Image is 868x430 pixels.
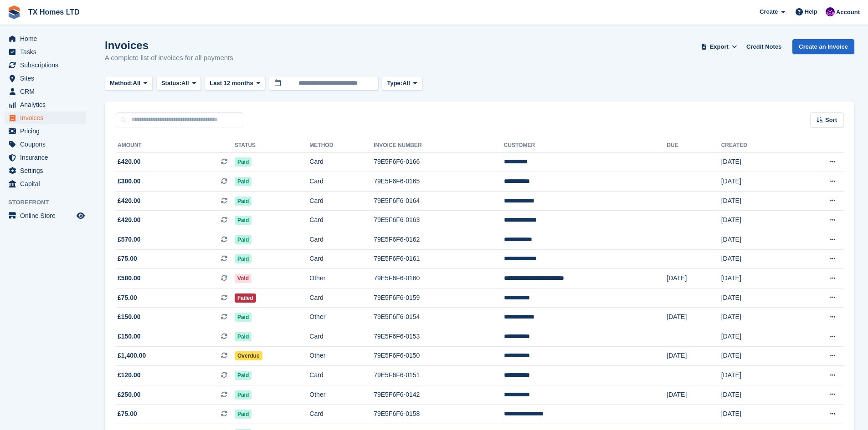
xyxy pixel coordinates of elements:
span: Storefront [8,198,91,207]
td: Card [309,405,374,424]
span: £150.00 [118,312,141,322]
td: [DATE] [721,211,792,230]
a: TX Homes LTD [25,5,83,20]
th: Method [309,138,374,153]
a: menu [5,59,86,71]
a: menu [5,151,86,164]
span: £75.00 [118,293,137,303]
td: [DATE] [667,385,721,405]
a: Credit Notes [743,39,785,54]
td: [DATE] [721,385,792,405]
th: Status [235,138,309,153]
span: Failed [235,293,256,303]
span: Sort [825,116,837,125]
td: 79E5F6F6-0153 [374,327,503,347]
span: Paid [235,371,252,380]
span: Pricing [20,125,75,137]
td: 79E5F6F6-0154 [374,308,503,327]
a: menu [5,72,86,85]
span: All [402,79,410,88]
span: Invoices [20,111,75,124]
td: Card [309,230,374,250]
p: A complete list of invoices for all payments [105,53,233,63]
span: Paid [235,390,252,400]
span: Paid [235,332,252,341]
a: Preview store [75,210,86,221]
td: Other [309,308,374,327]
span: £250.00 [118,390,141,400]
span: Insurance [20,151,75,164]
img: Neil Riddell [826,7,835,16]
td: 79E5F6F6-0160 [374,269,503,288]
td: [DATE] [721,327,792,347]
td: [DATE] [721,249,792,269]
span: £420.00 [118,215,141,225]
img: stora-icon-8386f47178a22dfd0bd8f6a31ec36ba5ce8667c1dd55bd0f319d3a0aa187defe.svg [7,5,21,19]
td: Card [309,327,374,347]
a: menu [5,46,86,58]
td: [DATE] [721,346,792,366]
a: menu [5,138,86,151]
span: Last 12 months [210,79,253,88]
span: Account [836,8,860,17]
button: Method: All [105,76,153,91]
a: menu [5,209,86,222]
span: Paid [235,177,252,186]
td: Other [309,385,374,405]
td: [DATE] [721,288,792,308]
span: Method: [110,79,133,88]
span: Paid [235,157,252,167]
td: Card [309,191,374,211]
a: menu [5,177,86,190]
td: [DATE] [667,346,721,366]
th: Customer [504,138,667,153]
td: Card [309,288,374,308]
td: [DATE] [721,152,792,172]
span: Analytics [20,98,75,111]
span: Tasks [20,46,75,58]
td: [DATE] [667,308,721,327]
span: £570.00 [118,235,141,244]
td: Other [309,269,374,288]
span: CRM [20,85,75,98]
td: 79E5F6F6-0164 [374,191,503,211]
span: £500.00 [118,273,141,283]
span: Help [805,7,817,16]
span: All [133,79,141,88]
td: Other [309,346,374,366]
button: Last 12 months [205,76,265,91]
td: [DATE] [721,191,792,211]
span: £300.00 [118,177,141,186]
th: Invoice Number [374,138,503,153]
a: menu [5,98,86,111]
span: Export [710,42,729,51]
span: £150.00 [118,332,141,341]
td: 79E5F6F6-0150 [374,346,503,366]
a: menu [5,32,86,45]
span: All [181,79,189,88]
td: 79E5F6F6-0162 [374,230,503,250]
span: Type: [387,79,402,88]
td: 79E5F6F6-0151 [374,366,503,385]
td: Card [309,152,374,172]
span: Void [235,274,252,283]
span: £1,400.00 [118,351,146,360]
td: [DATE] [721,230,792,250]
th: Amount [116,138,235,153]
td: 79E5F6F6-0159 [374,288,503,308]
span: Online Store [20,209,75,222]
span: £420.00 [118,157,141,167]
a: menu [5,111,86,124]
span: Subscriptions [20,59,75,71]
span: Paid [235,254,252,263]
span: £75.00 [118,254,137,263]
span: Capital [20,177,75,190]
td: Card [309,366,374,385]
span: Paid [235,216,252,225]
td: [DATE] [721,366,792,385]
td: Card [309,211,374,230]
button: Type: All [382,76,422,91]
span: Status: [161,79,181,88]
td: [DATE] [721,269,792,288]
button: Export [699,39,739,54]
